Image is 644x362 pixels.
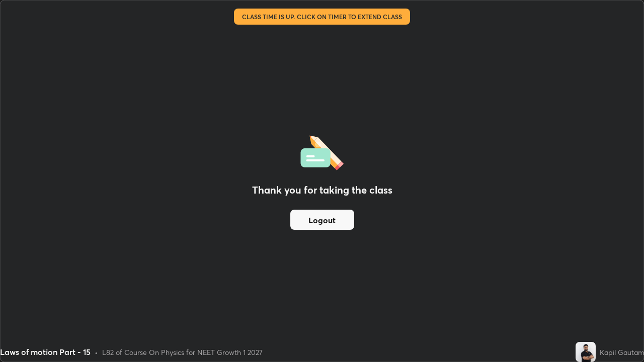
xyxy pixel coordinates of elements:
button: Logout [290,210,354,230]
div: L82 of Course On Physics for NEET Growth 1 2027 [102,347,263,357]
img: 00bbc326558d46f9aaf65f1f5dcb6be8.jpg [576,342,596,362]
img: offlineFeedback.1438e8b3.svg [300,132,344,170]
h2: Thank you for taking the class [252,183,392,198]
div: • [95,347,98,357]
div: Kapil Gautam [600,347,644,357]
